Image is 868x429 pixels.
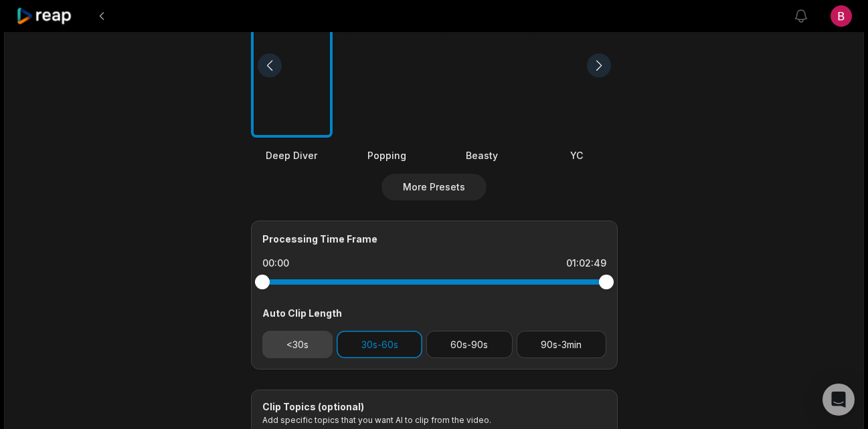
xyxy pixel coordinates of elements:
button: 90s-3min [517,331,606,358]
div: Clip Topics (optional) [262,401,606,413]
p: Add specific topics that you want AI to clip from the video. [262,415,606,425]
div: Deep Diver [251,148,333,162]
div: 00:00 [262,257,289,270]
div: Beasty [441,148,523,162]
div: Auto Clip Length [262,306,606,320]
div: 01:02:49 [566,257,606,270]
button: More Presets [381,174,487,200]
div: Processing Time Frame [262,232,606,246]
div: YC [536,148,618,162]
button: 60s-90s [426,331,513,358]
button: 30s-60s [337,331,422,358]
div: Open Intercom Messenger [822,384,855,416]
div: Popping [346,148,428,162]
button: <30s [262,331,333,358]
